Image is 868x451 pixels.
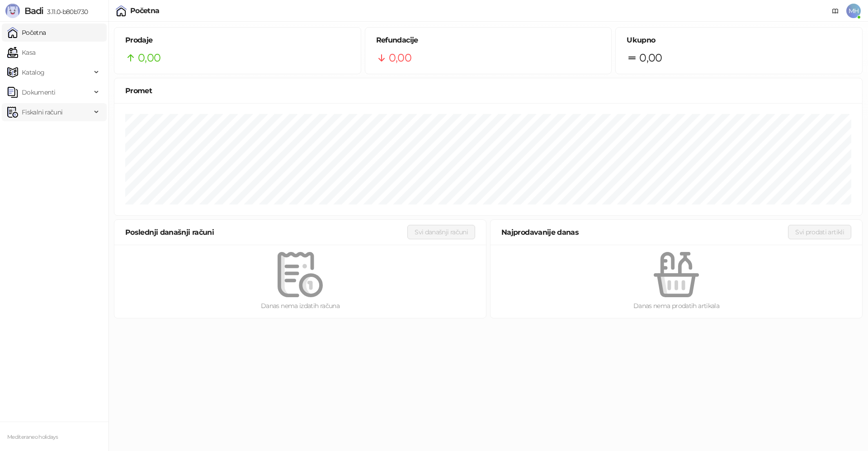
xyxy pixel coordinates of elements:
span: Dokumenti [22,83,55,101]
div: Poslednji današnji računi [125,227,407,238]
span: Katalog [22,63,45,81]
span: Fiskalni računi [22,103,62,121]
span: Badi [24,5,43,16]
div: Danas nema izdatih računa [129,301,472,311]
div: Promet [125,85,851,96]
span: 0,00 [138,49,160,66]
a: Početna [7,24,46,42]
div: Najprodavanije danas [501,227,788,238]
div: Danas nema prodatih artikala [505,301,848,311]
button: Svi prodati artikli [788,225,851,239]
span: 3.11.0-b80b730 [43,8,88,16]
h5: Ukupno [627,35,851,46]
small: Mediteraneo holidays [7,434,58,440]
h5: Refundacije [376,35,601,46]
button: Svi današnji računi [407,225,475,239]
span: 0,00 [639,49,662,66]
span: 0,00 [389,49,411,66]
a: Kasa [7,43,35,62]
a: Dokumentacija [828,4,843,18]
span: MH [846,4,861,18]
div: Početna [130,7,160,14]
h5: Prodaje [125,35,350,46]
img: Logo [5,4,20,18]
